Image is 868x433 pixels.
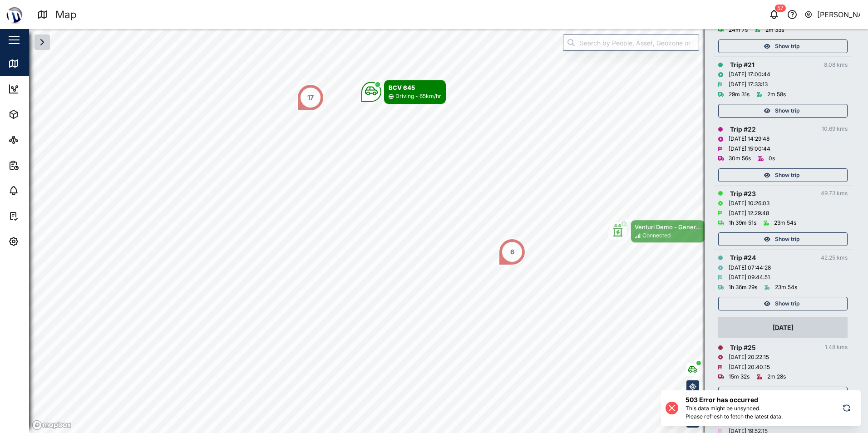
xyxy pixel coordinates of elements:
div: 2m 33s [765,26,784,34]
div: 24m 7s [729,26,748,34]
div: Map marker [361,80,446,104]
input: Search by People, Asset, Geozone or Place [563,34,699,51]
button: [PERSON_NAME] [804,8,861,21]
div: Map [24,59,44,69]
div: 8.08 kms [824,61,848,69]
div: 1h 36m 29s [729,283,757,292]
button: Show trip [718,232,848,246]
div: [DATE] 17:33:13 [729,80,768,89]
div: 0s [769,154,775,163]
div: Map [55,7,77,23]
div: This data might be unsynced. [686,404,783,413]
div: Dashboard [24,84,64,94]
div: Connected [642,231,671,240]
div: 49.73 kms [821,189,848,198]
div: 17 [307,93,314,103]
div: [DATE] 14:29:48 [729,135,769,143]
div: Please refresh to fetch the latest data. [686,413,783,421]
div: Venturi Demo - Gener... [635,222,701,231]
div: [DATE] 20:22:15 [729,353,769,362]
div: 42.25 kms [821,254,848,262]
div: 30m 56s [729,154,751,163]
img: Main Logo [5,5,25,25]
button: Show trip [718,39,848,53]
canvas: Map [29,29,868,433]
div: 1h 39m 51s [729,219,756,227]
div: [DATE] 10:26:03 [729,199,769,208]
div: 1.48 kms [825,343,848,352]
button: Show trip [718,387,848,400]
div: Assets [24,109,52,119]
div: 2m 28s [767,373,786,381]
div: 29m 31s [729,90,750,99]
span: Show trip [775,104,799,117]
div: Tasks [24,211,49,221]
div: 15m 32s [729,373,750,381]
div: 2m 58s [767,90,786,99]
button: Show trip [718,104,848,118]
div: Settings [24,236,56,246]
div: BCV 645 [389,83,441,92]
div: [DATE] 09:44:51 [729,273,770,282]
div: Sites [24,135,45,145]
div: 10.69 kms [822,125,848,133]
div: Driving - 65km/hr [395,92,441,101]
div: Trip # 22 [730,124,756,134]
div: Trip # 24 [730,253,756,263]
div: Reports [24,160,54,170]
span: Show trip [775,297,799,310]
span: Show trip [775,40,799,53]
span: Show trip [775,169,799,182]
div: 23m 54s [775,283,797,292]
div: [DATE] 17:00:44 [729,70,770,79]
div: Trip # 25 [730,343,756,353]
div: Alarms [24,186,52,196]
div: [PERSON_NAME] [817,9,861,20]
div: 57 [775,5,786,12]
div: [DATE] 15:00:44 [729,145,770,153]
div: 23m 54s [774,219,796,227]
span: Show trip [775,387,799,400]
div: Trip # 23 [730,189,756,199]
div: Trip # 21 [730,60,755,70]
div: [DATE] 20:40:15 [729,363,770,372]
a: Mapbox logo [32,420,72,430]
button: Show trip [718,168,848,182]
div: Map marker [608,220,705,243]
div: [DATE] 12:29:48 [729,209,769,218]
div: Map marker [498,238,526,266]
div: [DATE] [773,323,794,333]
div: [DATE] 07:44:28 [729,264,771,272]
div: 6 [510,247,514,257]
button: Show trip [718,297,848,310]
span: Show trip [775,233,799,246]
div: Map marker [297,84,324,111]
h6: 503 Error has occurred [686,395,783,404]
